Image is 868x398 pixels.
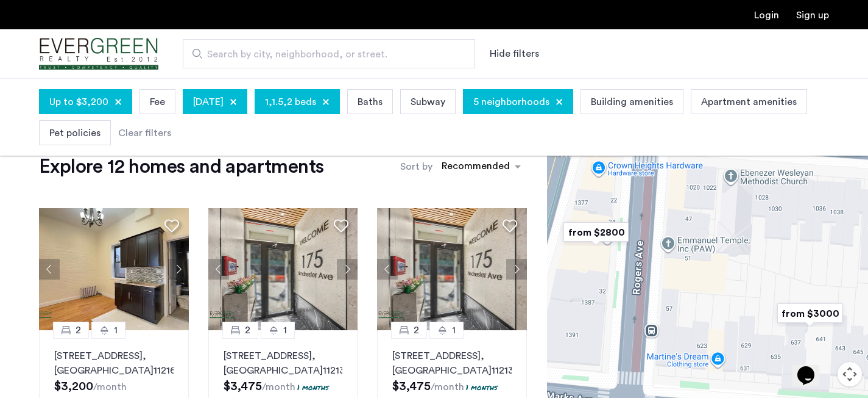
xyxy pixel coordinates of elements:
[473,95,549,109] span: 5 neighborhoods
[400,159,432,174] label: Sort by
[754,10,779,20] a: Login
[224,349,343,378] p: [STREET_ADDRESS] 11213
[377,208,527,330] img: 66a1adb6-6608-43dd-a245-dc7333f8b390_638917483563643991.png
[49,126,101,140] span: Pet policies
[39,154,323,179] h1: Explore 12 homes and apartments
[208,259,229,280] button: Previous apartment
[193,95,224,109] span: [DATE]
[39,31,158,77] img: logo
[245,323,250,338] span: 2
[796,10,829,20] a: Registration
[93,382,127,392] sub: /month
[377,259,398,280] button: Previous apartment
[39,31,158,77] a: Cazamio Logo
[392,380,431,393] span: $3,475
[452,323,456,338] span: 1
[114,323,118,338] span: 1
[337,259,358,280] button: Next apartment
[208,208,358,330] img: 66a1adb6-6608-43dd-a245-dc7333f8b390_638917483563643991.png
[39,259,60,280] button: Previous apartment
[168,259,189,280] button: Next apartment
[283,323,287,338] span: 1
[49,95,108,109] span: Up to $3,200
[506,259,527,280] button: Next apartment
[440,159,510,176] div: Recommended
[150,95,165,109] span: Fee
[358,95,383,109] span: Baths
[183,39,475,68] input: Apartment Search
[792,349,831,386] iframe: chat widget
[490,46,539,61] button: Show or hide filters
[39,208,189,330] img: 2010_638485458974745088.jpeg
[392,349,512,378] p: [STREET_ADDRESS] 11213
[54,380,93,393] span: $3,200
[54,349,174,378] p: [STREET_ADDRESS] 11216
[436,156,527,178] ng-select: sort-apartment
[838,362,862,386] button: Map camera controls
[76,323,81,338] span: 2
[265,95,316,109] span: 1,1.5,2 beds
[414,323,419,338] span: 2
[411,95,445,109] span: Subway
[431,382,464,392] sub: /month
[559,219,633,246] div: from $2800
[701,95,797,109] span: Apartment amenities
[224,380,262,393] span: $3,475
[772,300,847,327] div: from $3000
[207,47,441,62] span: Search by city, neighborhood, or street.
[262,382,295,392] sub: /month
[118,126,171,140] div: Clear filters
[591,95,673,109] span: Building amenities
